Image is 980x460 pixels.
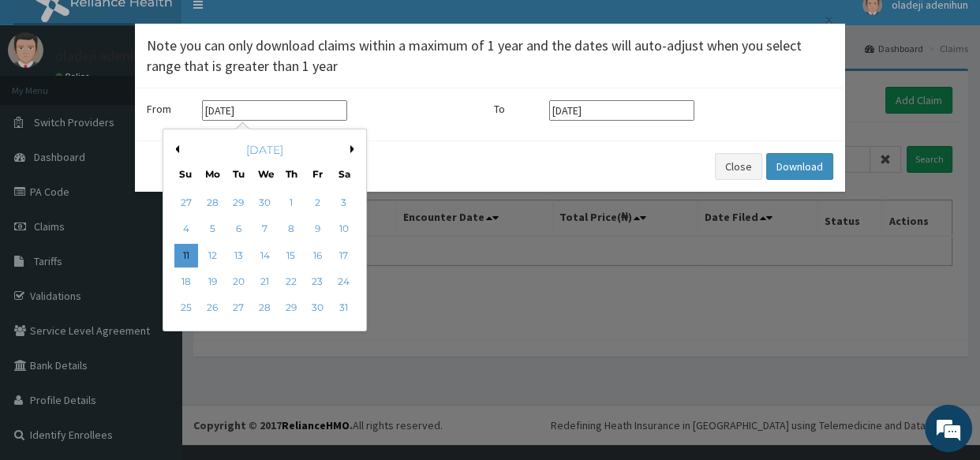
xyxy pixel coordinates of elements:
div: Choose Tuesday, May 13th, 2025 [226,244,250,267]
div: Choose Wednesday, May 7th, 2025 [253,218,277,241]
div: Fr [311,167,324,181]
div: Choose Tuesday, April 29th, 2025 [226,191,250,215]
textarea: Type your message and hit 'Enter' [8,299,301,354]
div: Choose Friday, May 23rd, 2025 [305,270,329,294]
div: Th [285,167,298,181]
div: Su [179,167,193,181]
div: Choose Saturday, May 31st, 2025 [332,297,356,320]
div: Choose Tuesday, May 20th, 2025 [226,270,250,294]
div: Choose Thursday, May 22nd, 2025 [279,270,303,294]
span: × [825,9,833,31]
button: Close [715,153,762,180]
div: Choose Saturday, May 24th, 2025 [332,270,356,294]
div: We [258,167,271,181]
div: Choose Tuesday, May 6th, 2025 [226,218,250,241]
div: Choose Thursday, May 8th, 2025 [279,218,303,241]
div: month 2025-05 [173,190,357,322]
button: Download [766,153,833,180]
label: To [494,101,541,117]
label: From [147,101,194,117]
div: Choose Wednesday, May 21st, 2025 [253,270,277,294]
div: Choose Saturday, May 3rd, 2025 [332,191,356,215]
div: Choose Thursday, May 29th, 2025 [279,297,303,320]
div: Mo [205,167,219,181]
div: Choose Saturday, May 10th, 2025 [332,218,356,241]
div: Choose Saturday, May 17th, 2025 [332,244,356,267]
div: Choose Wednesday, April 30th, 2025 [253,191,277,215]
div: Choose Sunday, May 18th, 2025 [174,270,198,294]
div: Choose Sunday, April 27th, 2025 [174,191,198,215]
input: Select start date [202,100,347,121]
div: Minimize live chat window [259,8,297,46]
input: Select end date [549,100,694,121]
div: Choose Wednesday, May 14th, 2025 [253,244,277,267]
h4: Note you can only download claims within a maximum of 1 year and the dates will auto-adjust when ... [147,36,833,76]
div: Sa [337,167,350,181]
button: Previous Month [171,145,179,153]
div: Choose Friday, May 30th, 2025 [305,297,329,320]
div: Choose Wednesday, May 28th, 2025 [253,297,277,320]
div: Choose Monday, May 26th, 2025 [200,297,224,320]
span: We're online! [92,133,218,292]
div: Choose Monday, May 12th, 2025 [200,244,224,267]
div: Choose Sunday, May 11th, 2025 [174,244,198,267]
img: d_794563401_company_1708531726252_794563401 [29,79,64,118]
button: Next Month [350,145,358,153]
div: Choose Friday, May 16th, 2025 [305,244,329,267]
div: Choose Thursday, May 15th, 2025 [279,244,303,267]
div: Choose Thursday, May 1st, 2025 [279,191,303,215]
div: Chat with us now [82,88,265,109]
div: Choose Monday, May 5th, 2025 [200,218,224,241]
div: Choose Monday, May 19th, 2025 [200,270,224,294]
div: [DATE] [170,142,360,158]
div: Choose Friday, May 2nd, 2025 [305,191,329,215]
div: Choose Friday, May 9th, 2025 [305,218,329,241]
div: Choose Tuesday, May 27th, 2025 [226,297,250,320]
div: Choose Sunday, May 25th, 2025 [174,297,198,320]
div: Choose Sunday, May 4th, 2025 [174,218,198,241]
div: Choose Monday, April 28th, 2025 [200,191,224,215]
button: Close [823,12,833,28]
div: Tu [232,167,245,181]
